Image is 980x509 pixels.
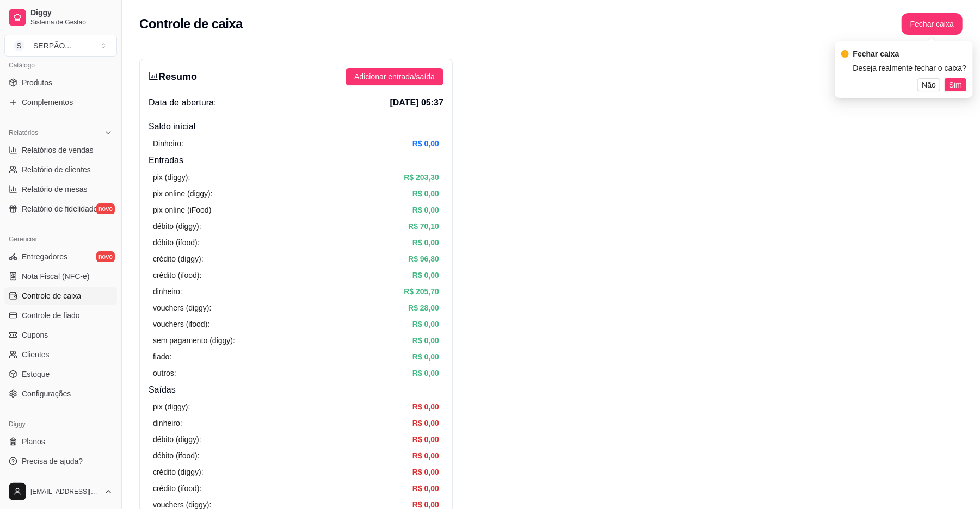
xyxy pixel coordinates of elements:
[4,181,117,198] a: Relatório de mesas
[9,128,38,137] span: Relatórios
[853,62,967,74] div: Deseja realmente fechar o caixa?
[412,367,439,379] article: R$ 0,00
[902,13,963,35] button: Fechar caixa
[346,68,443,85] button: Adicionar entrada/saída
[4,94,117,111] a: Complementos
[153,466,204,478] article: crédito (diggy):
[412,237,439,249] article: R$ 0,00
[22,310,80,321] span: Controle de fiado
[412,204,439,216] article: R$ 0,00
[153,220,201,232] article: débito (diggy):
[412,188,439,200] article: R$ 0,00
[22,349,50,360] span: Clientes
[153,253,204,265] article: crédito (diggy):
[4,268,117,285] a: Nota Fiscal (NFC-e)
[153,188,213,200] article: pix online (diggy):
[412,269,439,281] article: R$ 0,00
[412,334,439,346] article: R$ 0,00
[4,415,117,433] div: Diggy
[33,40,71,51] div: SERPÃO ...
[853,48,967,60] div: Fechar caixa
[22,290,81,301] span: Controle de caixa
[404,285,439,297] article: R$ 205,70
[14,40,24,51] span: S
[412,450,439,462] article: R$ 0,00
[30,8,113,18] span: Diggy
[153,138,183,150] article: Dinheiro:
[949,79,962,91] span: Sim
[153,482,201,494] article: crédito (ifood):
[22,436,45,447] span: Planos
[4,365,117,383] a: Estoque
[917,78,940,91] button: Não
[922,79,936,91] span: Não
[4,248,117,265] a: Entregadoresnovo
[412,401,439,413] article: R$ 0,00
[412,482,439,494] article: R$ 0,00
[153,302,211,314] article: vouchers (diggy):
[153,433,201,445] article: débito (diggy):
[153,417,182,429] article: dinheiro:
[412,138,439,150] article: R$ 0,00
[4,287,117,305] a: Controle de caixa
[153,401,190,413] article: pix (diggy):
[4,307,117,324] a: Controle de fiado
[149,120,443,133] h4: Saldo inícial
[153,334,235,346] article: sem pagamento (diggy):
[149,69,197,84] h3: Resumo
[412,417,439,429] article: R$ 0,00
[22,330,48,340] span: Cupons
[4,200,117,218] a: Relatório de fidelidadenovo
[149,71,158,81] span: bar-chart
[4,433,117,450] a: Planos
[412,433,439,445] article: R$ 0,00
[4,161,117,178] a: Relatório de clientes
[4,479,117,505] button: [EMAIL_ADDRESS][DOMAIN_NAME]
[4,385,117,402] a: Configurações
[4,452,117,470] a: Precisa de ajuda?
[153,318,209,330] article: vouchers (ifood):
[22,77,52,88] span: Produtos
[22,97,73,108] span: Complementos
[22,369,50,380] span: Estoque
[22,145,94,156] span: Relatórios de vendas
[22,251,67,262] span: Entregadores
[22,164,91,175] span: Relatório de clientes
[153,237,200,249] article: débito (ifood):
[4,326,117,344] a: Cupons
[408,253,439,265] article: R$ 96,80
[412,318,439,330] article: R$ 0,00
[404,171,439,183] article: R$ 203,30
[153,367,176,379] article: outros:
[4,231,117,248] div: Gerenciar
[153,171,190,183] article: pix (diggy):
[412,466,439,478] article: R$ 0,00
[153,285,182,297] article: dinheiro:
[139,15,243,33] h2: Controle de caixa
[30,18,113,27] span: Sistema de Gestão
[149,96,217,109] span: Data de abertura:
[22,456,83,467] span: Precisa de ajuda?
[22,184,88,195] span: Relatório de mesas
[22,388,71,399] span: Configurações
[153,450,200,462] article: débito (ifood):
[945,78,966,91] button: Sim
[22,271,89,282] span: Nota Fiscal (NFC-e)
[841,50,849,58] span: exclamation-circle
[149,154,443,167] h4: Entradas
[4,346,117,363] a: Clientes
[22,203,97,214] span: Relatório de fidelidade
[412,351,439,363] article: R$ 0,00
[153,269,201,281] article: crédito (ifood):
[149,383,443,396] h4: Saídas
[408,220,439,232] article: R$ 70,10
[4,74,117,91] a: Produtos
[4,141,117,159] a: Relatórios de vendas
[30,487,100,496] span: [EMAIL_ADDRESS][DOMAIN_NAME]
[153,351,171,363] article: fiado:
[390,96,443,109] span: [DATE] 05:37
[354,71,435,83] span: Adicionar entrada/saída
[4,57,117,74] div: Catálogo
[408,302,439,314] article: R$ 28,00
[4,4,117,30] a: DiggySistema de Gestão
